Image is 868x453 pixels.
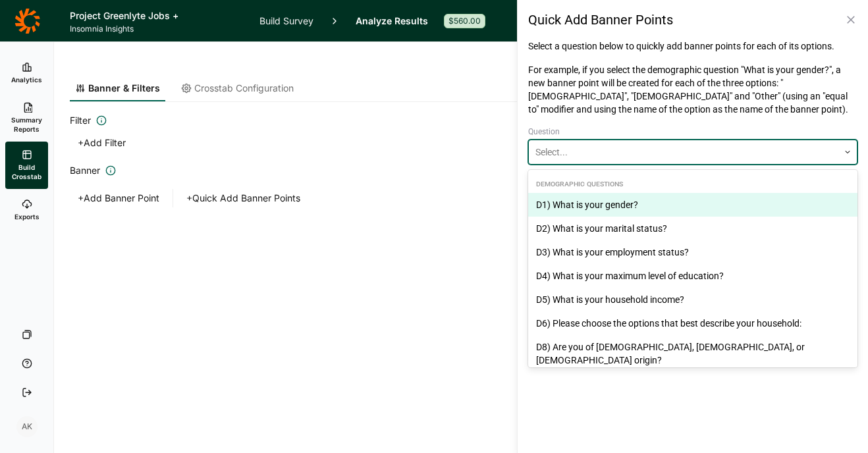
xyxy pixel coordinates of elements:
[70,24,244,34] span: Insomnia Insights
[528,264,857,288] div: D4) What is your maximum level of education?
[444,14,485,28] div: $560.00
[5,189,48,231] a: Exports
[70,163,100,178] span: Banner
[5,142,48,189] a: Build Crosstab
[528,178,857,191] div: Demographic Questions
[70,134,134,152] button: +Add Filter
[14,212,40,221] span: Exports
[528,240,857,264] div: D3) What is your employment status?
[70,189,167,207] button: +Add Banner Point
[5,52,48,94] a: Analytics
[16,416,38,437] div: AK
[178,189,308,207] button: +Quick Add Banner Points
[528,63,857,116] p: For example, if you select the demographic question "What is your gender?", a new banner point wi...
[88,82,160,95] span: Banner & Filters
[194,82,294,95] span: Crosstab Configuration
[528,288,857,311] div: D5) What is your household income?
[528,217,857,240] div: D2) What is your marital status?
[70,113,91,128] span: Filter
[528,126,857,137] label: Question
[11,75,42,84] span: Analytics
[528,40,857,53] p: Select a question below to quickly add banner points for each of its options.
[528,335,857,372] div: D8) Are you of [DEMOGRAPHIC_DATA], [DEMOGRAPHIC_DATA], or [DEMOGRAPHIC_DATA] origin?
[11,163,43,181] span: Build Crosstab
[11,115,43,134] span: Summary Reports
[528,11,673,29] h1: Quick Add Banner Points
[528,311,857,335] div: D6) Please choose the options that best describe your household:
[528,193,857,217] div: D1) What is your gender?
[5,94,48,142] a: Summary Reports
[70,8,244,24] h1: Project Greenlyte Jobs +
